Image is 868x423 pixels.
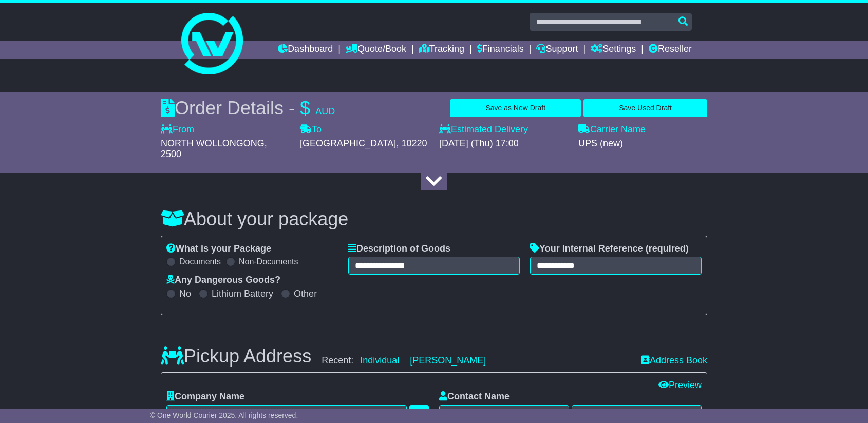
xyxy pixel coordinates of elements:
label: What is your Package [166,243,271,255]
div: Order Details - [161,97,335,119]
span: NORTH WOLLONGONG [161,138,265,148]
a: Quote/Book [346,41,406,59]
h3: Pickup Address [161,346,311,367]
label: Your Internal Reference (required) [530,243,689,255]
a: Support [536,41,578,59]
a: Settings [591,41,636,59]
label: Other [294,289,317,300]
label: Carrier Name [578,124,646,136]
label: Non-Documents [239,257,298,266]
label: Any Dangerous Goods? [166,275,280,286]
label: From [161,124,194,136]
span: AUD [315,106,335,117]
span: , 10220 [396,138,427,148]
span: , 2500 [161,138,267,160]
span: © One World Courier 2025. All rights reserved. [150,411,298,419]
a: Dashboard [278,41,333,59]
a: Financials [477,41,524,59]
span: $ [300,98,310,119]
label: Company Name [166,391,244,402]
a: Preview [658,380,702,390]
a: Individual [360,355,399,366]
span: [GEOGRAPHIC_DATA] [300,138,396,148]
label: Contact Name [439,391,510,402]
div: Recent: [322,355,631,367]
a: [PERSON_NAME] [410,355,486,366]
button: Save as New Draft [450,99,581,117]
button: Save Used Draft [583,99,707,117]
label: Documents [179,257,221,266]
a: Address Book [641,355,707,367]
a: Tracking [419,41,464,59]
label: No [179,289,191,300]
div: UPS (new) [578,138,707,149]
label: To [300,124,322,136]
a: Reseller [649,41,692,59]
label: Description of Goods [348,243,450,255]
label: Lithium Battery [212,289,273,300]
div: [DATE] (Thu) 17:00 [439,138,568,149]
h3: About your package [161,209,707,229]
label: Estimated Delivery [439,124,568,136]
